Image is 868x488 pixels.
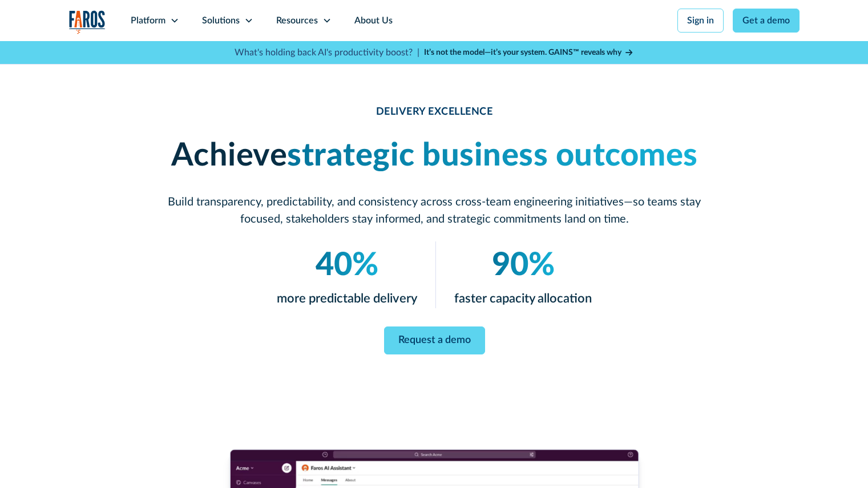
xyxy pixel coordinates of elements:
strong: It’s not the model—it’s your system. GAINS™ reveals why [424,49,621,57]
div: Platform [131,14,165,27]
img: Logo of the analytics and reporting company Faros. [69,10,106,34]
a: Get a demo [733,9,800,33]
div: Solutions [202,14,240,27]
p: faster capacity allocation [454,289,592,308]
em: 90% [491,249,554,281]
a: Sign in [677,9,724,33]
strong: DELIVERY EXCELLENCE [376,107,492,117]
strong: Achieve [171,140,287,172]
p: more predictable delivery [277,289,417,308]
em: strategic business outcomes [287,140,698,172]
p: Build transparency, predictability, and consistency across cross-team engineering initiatives—so ... [160,193,708,228]
em: 40% [316,249,378,281]
a: Request a demo [383,326,485,354]
div: Resources [276,14,318,27]
a: home [69,10,106,34]
a: It’s not the model—it’s your system. GAINS™ reveals why [424,47,634,59]
p: What's holding back AI's productivity boost? | [235,46,419,59]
